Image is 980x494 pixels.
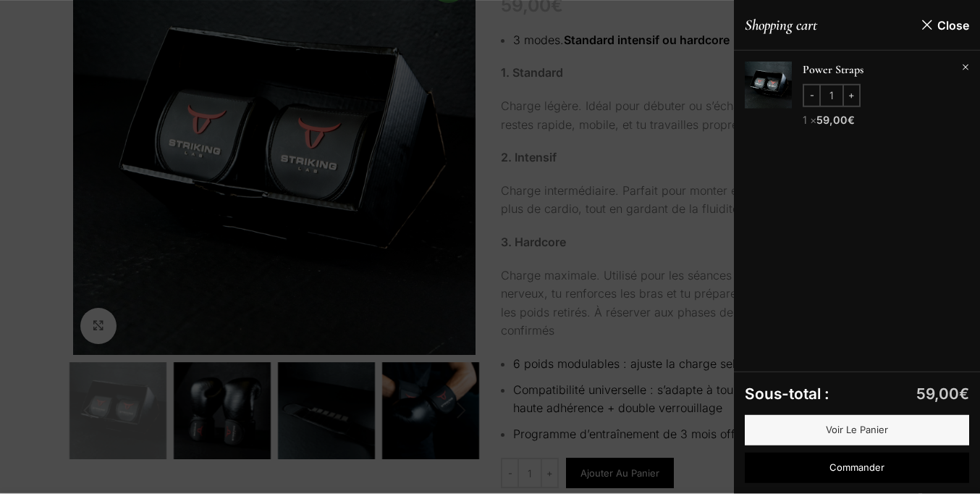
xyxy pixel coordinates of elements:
[745,383,829,404] strong: Sous-total :
[821,84,842,107] input: Quantité de produits
[959,385,969,403] span: €
[745,453,969,483] a: Commander
[803,84,821,107] input: -
[958,60,973,75] a: Retirer Power Straps du panier
[916,385,969,403] bdi: 59,00
[842,84,861,107] input: +
[745,14,913,35] span: Shopping cart
[921,16,969,34] a: Close
[745,415,969,445] a: Voir le panier
[734,51,980,133] a: Afficher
